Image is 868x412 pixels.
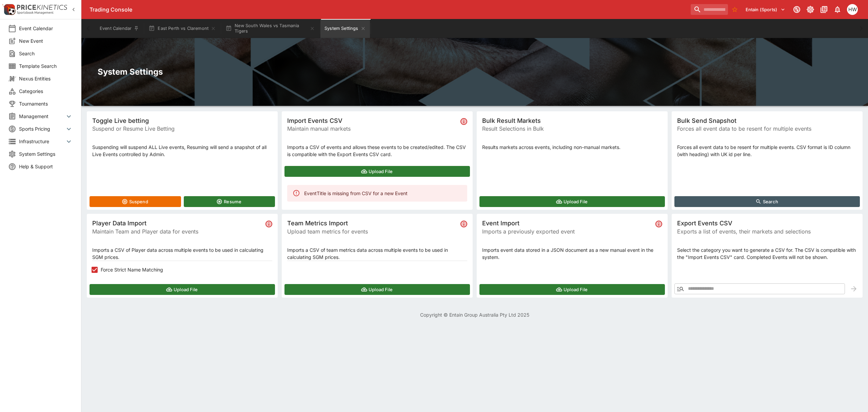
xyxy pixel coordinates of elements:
[19,62,73,70] span: Template Search
[691,4,728,15] input: search
[482,144,662,151] p: Results markets across events, including non-manual markets.
[677,117,857,125] span: Bulk Send Snapshot
[287,227,458,236] span: Upload team metrics for events
[284,284,470,295] button: Upload File
[19,138,65,145] span: Infrastructure
[677,144,857,158] p: Forces all event data to be resent for multiple events. CSV format is ID column (with heading) wi...
[81,311,868,318] p: Copyright © Entain Group Australia Pty Ltd 2025
[92,144,272,158] p: Suspending will suspend ALL Live events, Resuming will send a snapshot of all Live Events control...
[674,196,860,207] button: Search
[101,266,163,273] span: Force Strict Name Matching
[92,125,272,133] span: Suspend or Resume Live Betting
[19,50,73,57] span: Search
[144,19,220,38] button: East Perth vs Claremont
[804,3,816,16] button: Toggle light/dark mode
[304,187,408,200] div: EventTitle is missing from CSV for a new Event
[479,196,665,207] button: Upload File
[90,284,275,295] button: Upload File
[184,196,275,207] button: Resume
[287,125,458,133] span: Maintain manual markets
[19,37,73,44] span: New Event
[92,246,272,261] p: Imports a CSV of Player data across multiple events to be used in calculating SGM prices.
[742,4,789,15] button: Select Tenant
[19,75,73,82] span: Nexus Entities
[96,19,143,38] button: Event Calendar
[19,163,73,170] span: Help & Support
[19,25,73,32] span: Event Calendar
[17,11,54,14] img: Sportsbook Management
[221,19,319,38] button: New South Wales vs Tasmania Tigers
[92,227,263,236] span: Maintain Team and Player data for events
[677,246,857,261] p: Select the category you want to generate a CSV for. The CSV is compatible with the "Import Events...
[287,144,467,158] p: Imports a CSV of events and allows these events to be created/edited. The CSV is compatible with ...
[92,117,272,125] span: Toggle Live betting
[320,19,370,38] button: System Settings
[791,3,803,16] button: Connected to PK
[287,219,458,227] span: Team Metrics Import
[845,2,860,17] button: Harrison Walker
[19,150,73,157] span: System Settings
[19,88,73,95] span: Categories
[92,219,263,227] span: Player Data Import
[482,117,662,125] span: Bulk Result Markets
[482,219,653,227] span: Event Import
[19,113,65,120] span: Management
[284,166,470,177] button: Upload File
[831,3,844,16] button: Notifications
[847,4,858,15] div: Harrison Walker
[90,196,181,207] button: Suspend
[818,3,830,16] button: Documentation
[479,284,665,295] button: Upload File
[287,117,458,125] span: Import Events CSV
[677,227,857,236] span: Exports a list of events, their markets and selections
[98,67,852,77] h2: System Settings
[482,125,662,133] span: Result Selections in Bulk
[17,5,67,10] img: PriceKinetics
[677,125,857,133] span: Forces all event data to be resent for multiple events
[2,3,16,16] img: PriceKinetics Logo
[677,219,857,227] span: Export Events CSV
[90,6,688,13] div: Trading Console
[19,100,73,107] span: Tournaments
[482,227,653,236] span: Imports a previously exported event
[729,4,740,15] button: No Bookmarks
[287,246,467,261] p: Imports a CSV of team metrics data across multiple events to be used in calculating SGM prices.
[19,125,65,132] span: Sports Pricing
[482,246,662,261] p: Imports event data stored in a JSON document as a new manual event in the system.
